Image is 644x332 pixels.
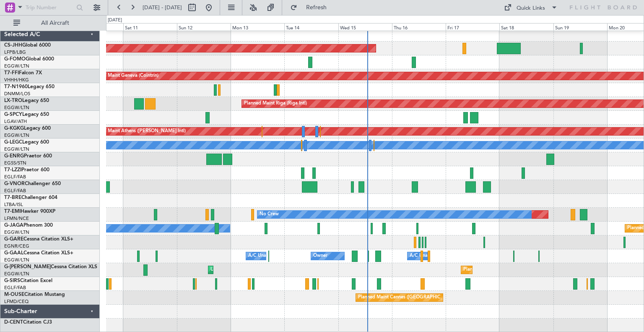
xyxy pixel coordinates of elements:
span: G-KGKG [4,126,24,131]
a: G-JAGAPhenom 300 [4,223,53,228]
span: T7-EMI [4,209,21,214]
a: EGGW/LTN [4,105,29,111]
span: T7-N1960 [4,84,28,89]
span: T7-LZZI [4,167,21,173]
a: LFPB/LBG [4,49,26,55]
span: G-[PERSON_NAME] [4,264,51,269]
div: Planned Maint Cannes ([GEOGRAPHIC_DATA]) [358,291,457,304]
div: Fri 17 [446,23,499,31]
a: G-KGKGLegacy 600 [4,126,51,131]
div: Tue 14 [284,23,338,31]
a: VHHH/HKG [4,77,29,83]
a: G-SIRSCitation Excel [4,278,52,283]
a: G-VNORChallenger 650 [4,181,61,186]
span: G-SIRS [4,278,20,283]
span: G-SPCY [4,112,22,117]
a: DNMM/LOS [4,91,30,97]
a: CS-JHHGlobal 6000 [4,43,51,48]
div: Thu 16 [392,23,446,31]
span: G-ENRG [4,154,24,159]
a: D-CENTCitation CJ3 [4,320,52,325]
a: G-LEGCLegacy 600 [4,140,49,145]
a: EGLF/FAB [4,174,26,180]
div: Planned Maint Geneva (Cointrin) [89,70,158,82]
span: G-GAAL [4,251,23,256]
a: M-OUSECitation Mustang [4,292,65,297]
div: Quick Links [517,4,545,13]
div: Wed 15 [338,23,392,31]
div: Owner [313,250,327,262]
a: G-[PERSON_NAME]Cessna Citation XLS [4,264,97,269]
a: LFMD/CEQ [4,298,29,305]
div: A/C Unavailable [410,250,444,262]
span: LX-TRO [4,98,22,103]
div: Planned Maint [GEOGRAPHIC_DATA] ([GEOGRAPHIC_DATA]) [463,264,595,276]
a: LFMN/NCE [4,215,29,222]
span: All Aircraft [22,20,88,26]
input: Trip Number [26,1,74,14]
div: [DATE] [108,17,122,24]
a: EGGW/LTN [4,146,29,152]
div: Unplanned Maint [GEOGRAPHIC_DATA] ([GEOGRAPHIC_DATA]) [210,264,348,276]
button: Quick Links [500,1,562,14]
button: All Aircraft [9,16,91,30]
span: G-LEGC [4,140,22,145]
a: EGSS/STN [4,160,26,166]
span: T7-BRE [4,195,21,200]
div: Sat 11 [123,23,177,31]
a: EGLF/FAB [4,285,26,291]
button: Refresh [286,1,337,14]
span: G-VNOR [4,181,25,186]
a: EGGW/LTN [4,271,29,277]
div: Sun 19 [553,23,607,31]
a: EGGW/LTN [4,229,29,235]
a: EGGW/LTN [4,63,29,69]
a: G-SPCYLegacy 650 [4,112,49,117]
span: T7-FFI [4,71,19,76]
a: LX-TROLegacy 650 [4,98,49,103]
a: LTBA/ISL [4,201,23,208]
span: Refresh [299,5,334,10]
div: Sat 18 [499,23,553,31]
span: CS-JHH [4,43,22,48]
a: T7-LZZIPraetor 600 [4,167,49,173]
a: EGNR/CEG [4,243,29,249]
span: D-CENT [4,320,23,325]
div: Planned Maint Athens ([PERSON_NAME] Intl) [89,125,186,138]
div: A/C Unavailable [248,250,283,262]
a: EGLF/FAB [4,188,26,194]
span: G-JAGA [4,223,23,228]
a: T7-N1960Legacy 650 [4,84,55,89]
a: T7-EMIHawker 900XP [4,209,55,214]
a: T7-BREChallenger 604 [4,195,57,200]
a: G-ENRGPraetor 600 [4,154,52,159]
div: Mon 13 [231,23,284,31]
a: G-FOMOGlobal 6000 [4,57,54,62]
div: No Crew [260,208,279,221]
span: [DATE] - [DATE] [143,4,182,11]
div: Planned Maint Riga (Riga Intl) [244,97,307,110]
a: EGGW/LTN [4,132,29,139]
a: G-GARECessna Citation XLS+ [4,237,73,242]
span: G-FOMO [4,57,26,62]
a: LGAV/ATH [4,118,27,125]
div: Sun 12 [177,23,231,31]
a: G-GAALCessna Citation XLS+ [4,251,73,256]
a: T7-FFIFalcon 7X [4,71,42,76]
a: EGGW/LTN [4,257,29,263]
span: M-OUSE [4,292,24,297]
span: G-GARE [4,237,23,242]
